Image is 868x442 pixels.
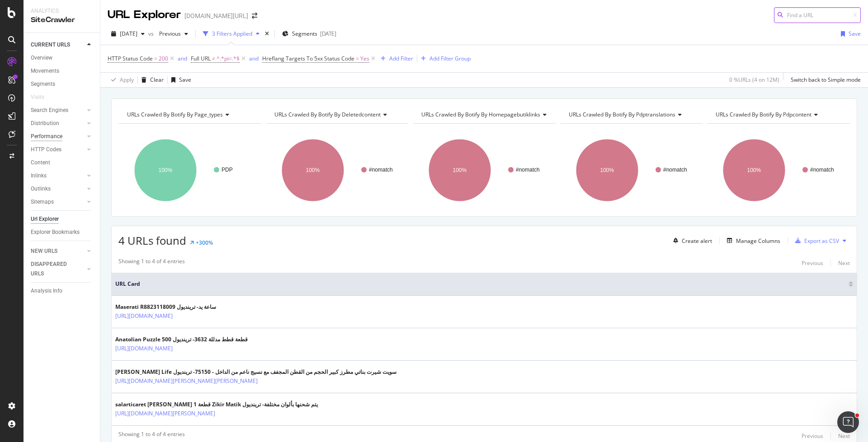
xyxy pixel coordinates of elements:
div: Search Engines [31,106,68,115]
h4: URLs Crawled By Botify By pdptranslations [567,107,695,122]
button: [DATE] [108,27,148,41]
button: Previous [156,27,192,41]
button: 3 Filters Applied [199,27,263,41]
a: Movements [31,66,94,76]
text: #nomatch [810,167,834,173]
text: 100% [453,167,467,173]
a: Segments [31,79,94,89]
text: 100% [600,167,614,173]
span: URLs Crawled By Botify By pdpcontent [716,111,811,118]
button: and [249,54,259,63]
iframe: Intercom live chat [837,411,859,433]
span: Hreflang Targets To 5xx Status Code [262,55,354,62]
span: ≠ [212,55,215,62]
text: 100% [159,167,173,173]
span: vs [148,30,156,37]
div: Analytics [31,7,93,15]
a: Performance [31,132,85,141]
h4: URLs Crawled By Botify By page_types [125,107,253,122]
a: Distribution [31,119,85,128]
div: Add Filter [389,55,413,62]
div: HTTP Codes [31,145,61,154]
div: Save [179,76,191,84]
a: Sitemaps [31,197,85,207]
div: Url Explorer [31,214,59,224]
div: Movements [31,66,59,76]
span: Yes [360,52,369,65]
div: Showing 1 to 4 of 4 entries [118,257,185,268]
input: Find a URL [774,7,861,23]
button: Previous [802,257,823,268]
div: Previous [802,259,823,267]
svg: A chart. [707,131,850,209]
button: Next [838,257,850,268]
div: Performance [31,132,62,141]
div: CURRENT URLS [31,40,70,50]
div: and [178,55,187,62]
div: DISAPPEARED URLS [31,260,76,279]
div: [PERSON_NAME] Life سويت شيرت بناتي مطرز كبير الحجم من القطن المجفف مع نسيج ناعم من الداخل - 75150... [115,368,396,376]
button: Segments[DATE] [278,27,340,41]
button: Apply [108,73,134,87]
span: URLs Crawled By Botify By deletedcontent [274,111,381,118]
div: +300% [196,239,213,247]
button: Previous [802,430,823,441]
text: PDP [222,167,233,173]
span: URLs Crawled By Botify By page_types [127,111,223,118]
div: Save [849,30,861,37]
span: = [356,55,359,62]
svg: A chart. [266,131,409,209]
svg: A chart. [118,131,261,209]
h4: URLs Crawled By Botify By deletedcontent [273,107,401,122]
div: Explorer Bookmarks [31,228,80,237]
div: URL Explorer [108,7,181,23]
text: #nomatch [663,167,687,173]
svg: A chart. [560,131,703,209]
text: #nomatch [369,167,393,173]
h4: URLs Crawled By Botify By pdpcontent [714,107,842,122]
span: URL Card [115,280,846,288]
div: Showing 1 to 4 of 4 entries [118,430,185,441]
span: HTTP Status Code [108,55,153,62]
div: Segments [31,79,55,89]
div: Export as CSV [804,237,839,245]
div: and [249,55,259,62]
a: [URL][DOMAIN_NAME] [115,312,173,321]
span: 2025 Aug. 15th [120,30,137,37]
a: [URL][DOMAIN_NAME][PERSON_NAME] [115,409,215,418]
a: Visits [31,93,53,102]
text: 100% [747,167,761,173]
a: Outlinks [31,184,85,194]
a: Overview [31,53,94,63]
svg: A chart. [413,131,556,209]
div: Manage Columns [736,237,780,245]
div: Add Filter Group [429,55,471,62]
div: Inlinks [31,171,47,181]
a: Explorer Bookmarks [31,228,94,237]
button: and [178,54,187,63]
div: SiteCrawler [31,15,93,25]
div: Clear [150,76,164,84]
div: times [263,29,271,38]
button: Switch back to Simple mode [787,73,861,87]
a: Analysis Info [31,286,94,296]
a: [URL][DOMAIN_NAME][PERSON_NAME][PERSON_NAME] [115,377,258,386]
a: HTTP Codes [31,145,85,154]
a: [URL][DOMAIN_NAME] [115,344,173,353]
a: NEW URLS [31,247,85,256]
span: URLs Crawled By Botify By pdptranslations [569,111,675,118]
a: Url Explorer [31,214,94,224]
div: [DATE] [320,30,336,37]
span: Full URL [191,55,211,62]
button: Save [837,27,861,41]
div: Previous [802,432,823,440]
div: Next [838,259,850,267]
div: 3 Filters Applied [212,30,252,37]
a: DISAPPEARED URLS [31,260,85,279]
span: 4 URLs found [118,233,186,248]
button: Add Filter Group [417,53,471,64]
